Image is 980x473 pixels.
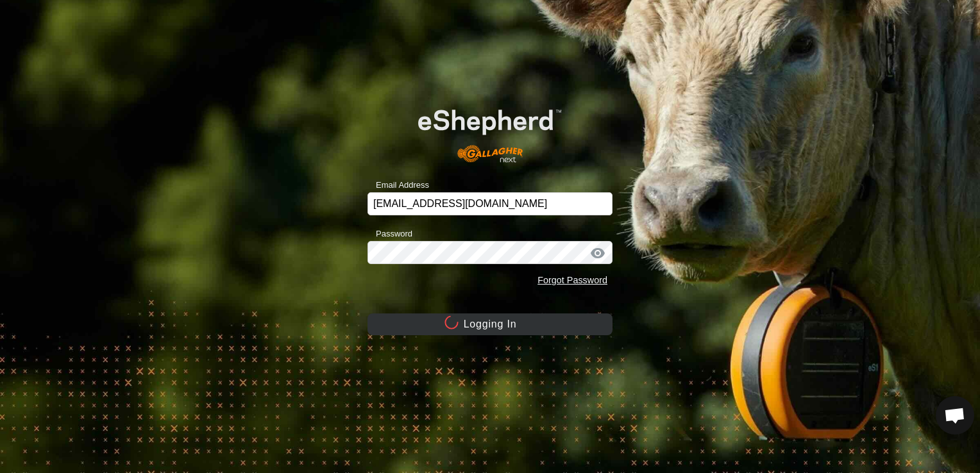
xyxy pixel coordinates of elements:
[367,192,612,215] input: Email Address
[537,275,607,285] a: Forgot Password
[367,313,612,335] button: Logging In
[367,179,429,192] label: Email Address
[392,89,588,172] img: E-shepherd Logo
[367,228,412,240] label: Password
[936,396,974,435] a: Open chat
